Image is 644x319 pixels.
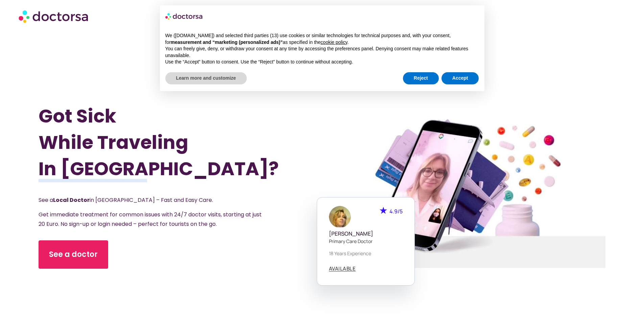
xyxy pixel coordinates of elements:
p: We ([DOMAIN_NAME]) and selected third parties (13) use cookies or similar technologies for techni... [165,32,479,46]
p: You can freely give, deny, or withdraw your consent at any time by accessing the preferences pane... [165,46,479,59]
a: See a doctor [39,240,108,269]
span: AVAILABLE [329,266,356,271]
h1: Got Sick While Traveling In [GEOGRAPHIC_DATA]? [39,103,279,182]
strong: Local Doctor [53,196,90,204]
a: AVAILABLE [329,266,356,271]
span: See a doctor [49,249,98,260]
button: Accept [442,72,479,84]
a: cookie policy [320,39,347,45]
span: See a in [GEOGRAPHIC_DATA] – Fast and Easy Care. [39,196,213,204]
img: logo [165,11,203,22]
p: Use the “Accept” button to consent. Use the “Reject” button to continue without accepting. [165,59,479,65]
button: Reject [403,72,439,84]
p: 18 years experience [329,250,403,257]
button: Learn more and customize [165,72,247,84]
span: 4.9/5 [389,208,403,215]
span: Get immediate treatment for common issues with 24/7 doctor visits, starting at just 20 Euro. No s... [39,211,262,228]
h5: [PERSON_NAME] [329,231,403,237]
strong: measurement and “marketing (personalized ads)” [171,39,283,45]
p: Primary care doctor [329,238,403,245]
